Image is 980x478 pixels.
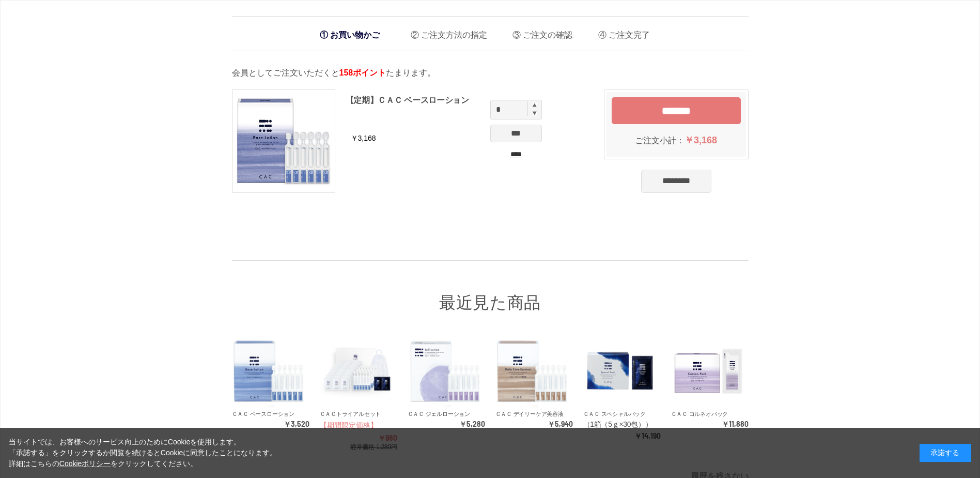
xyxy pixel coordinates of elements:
[920,444,971,462] div: 承諾する
[533,111,537,115] img: spinminus.gif
[320,420,397,431] div: 【期間限定価格】
[495,335,573,408] a: ＣＡＣ デイリーケア美容液
[232,67,749,79] p: 会員としてご注文いただくと たまります。
[408,420,485,429] div: ￥5,280
[232,335,309,408] a: ＣＡＣ ベースローション
[583,335,661,408] a: ＣＡＣ スペシャルパック
[232,335,305,408] img: ＣＡＣ ベースローション
[671,411,728,417] a: ＣＡＣ コルネオパック
[671,335,744,408] img: ＣＡＣ コルネオパック
[583,420,661,429] div: （1箱（5ｇ×30包））
[9,437,277,469] div: 当サイトでは、お客様へのサービス向上のためにCookieを使用します。 「承諾する」をクリックするか閲覧を続けるとCookieに同意したことになります。 詳細はこちらの をクリックしてください。
[495,420,573,429] div: ￥5,940
[495,335,569,408] img: ＣＡＣ デイリーケア美容液
[232,420,309,429] div: ￥3,520
[232,411,294,417] a: ＣＡＣ ベースローション
[612,129,741,152] div: ご注文小計：
[403,22,487,43] li: ご注文方法の指定
[671,420,749,429] div: ￥11,880
[320,335,393,408] img: ＣＡＣトライアルセット
[505,22,572,43] li: ご注文の確認
[408,335,485,408] a: ＣＡＣ ジェルローション
[590,22,650,43] li: ご注文完了
[583,411,646,417] a: ＣＡＣ スペシャルパック
[320,411,381,417] a: ＣＡＣトライアルセット
[320,335,397,408] a: ＣＡＣトライアルセット
[408,411,470,417] a: ＣＡＣ ジェルローション
[533,103,537,107] img: spinplus.gif
[685,135,717,145] span: ￥3,168
[315,24,385,46] li: お買い物かご
[671,335,749,408] a: ＣＡＣ コルネオパック
[232,260,749,314] div: 最近見た商品
[495,411,564,417] a: ＣＡＣ デイリーケア美容液
[59,459,111,468] a: Cookieポリシー
[346,96,469,104] a: 【定期】ＣＡＣ ベースローション
[339,68,386,77] span: 158ポイント
[408,335,481,408] img: ＣＡＣ ジェルローション
[232,90,335,192] img: 【定期】ＣＡＣ ベースローション
[583,335,657,408] img: ＣＡＣ スペシャルパック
